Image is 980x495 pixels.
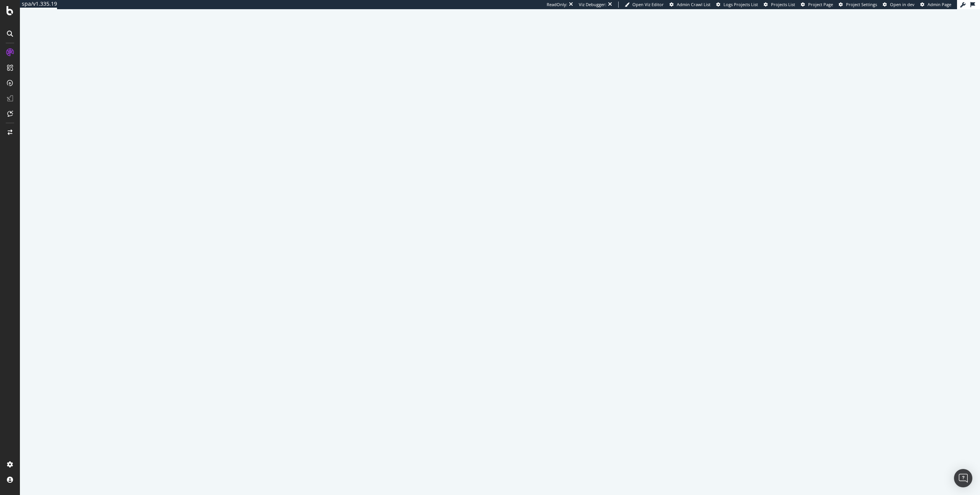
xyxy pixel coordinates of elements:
[808,2,833,7] span: Project Page
[625,2,664,8] a: Open Viz Editor
[632,2,664,7] span: Open Viz Editor
[846,2,877,7] span: Project Settings
[839,2,877,8] a: Project Settings
[547,2,567,8] div: ReadOnly:
[579,2,606,8] div: Viz Debugger:
[670,2,710,8] a: Admin Crawl List
[724,2,758,7] span: Logs Projects List
[890,2,915,7] span: Open in dev
[771,2,795,7] span: Projects List
[801,2,833,8] a: Project Page
[883,2,915,8] a: Open in dev
[920,2,951,8] a: Admin Page
[472,232,528,260] div: animation
[716,2,758,8] a: Logs Projects List
[928,2,951,7] span: Admin Page
[954,469,972,487] div: Open Intercom Messenger
[677,2,710,7] span: Admin Crawl List
[764,2,795,8] a: Projects List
